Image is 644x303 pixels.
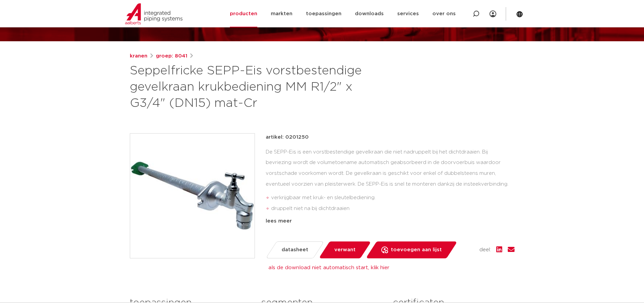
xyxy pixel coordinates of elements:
[266,147,515,214] div: De SEPP-Eis is een vorstbestendige gevelkraan die niet nadruppelt bij het dichtdraaien. Bij bevri...
[334,244,356,255] span: verwant
[130,134,255,258] img: Product Image for Seppelfricke SEPP-Eis vorstbestendige gevelkraan krukbediening MM R1/2" x G3/4"...
[318,241,371,258] a: verwant
[479,246,491,254] span: deel:
[271,214,515,225] li: eenvoudige en snelle montage dankzij insteekverbinding
[271,203,515,214] li: druppelt niet na bij dichtdraaien
[282,244,308,255] span: datasheet
[265,241,324,258] a: datasheet
[268,265,389,270] a: als de download niet automatisch start, klik hier
[156,52,187,60] a: groep: 8041
[266,133,309,141] p: artikel: 0201250
[391,244,442,255] span: toevoegen aan lijst
[271,192,515,203] li: verkrijgbaar met kruk- en sleutelbediening.
[266,217,515,225] div: lees meer
[130,52,147,60] a: kranen
[130,63,384,112] h1: Seppelfricke SEPP-Eis vorstbestendige gevelkraan krukbediening MM R1/2" x G3/4" (DN15) mat-Cr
